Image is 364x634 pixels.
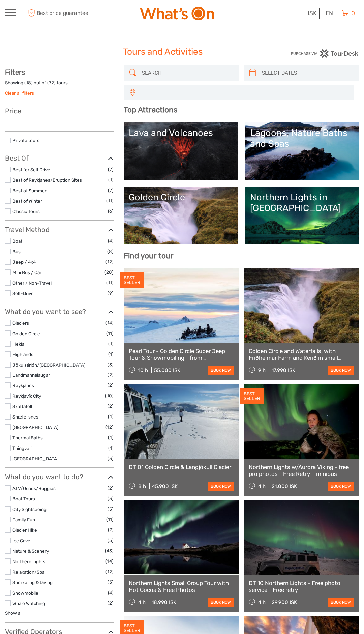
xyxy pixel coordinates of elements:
[124,105,177,114] b: Top Attractions
[208,366,234,375] a: book now
[12,517,35,522] a: Family Fun
[272,599,297,605] div: 29.900 ISK
[250,127,354,175] a: Lagoons, Nature Baths and Spas
[12,188,47,193] a: Best of Summer
[108,289,114,297] span: (9)
[250,127,354,149] div: Lagoons, Nature Baths and Spas
[152,599,176,605] div: 18.990 ISK
[104,268,114,276] span: (28)
[108,589,114,597] span: (4)
[12,270,41,275] a: Mini Bus / Car
[105,392,114,400] span: (10)
[106,329,114,337] span: (11)
[138,367,148,373] span: 10 h
[12,138,39,143] a: Private tours
[108,350,114,358] span: (1)
[12,601,45,606] a: Whale Watching
[12,590,38,596] a: Snowmobile
[12,209,40,214] a: Classic Tours
[350,10,356,17] span: 0
[12,559,45,564] a: Northern Lights
[26,80,31,86] label: 18
[323,8,336,19] div: EN
[108,237,114,245] span: (4)
[120,272,144,289] div: BEST SELLER
[105,547,114,555] span: (43)
[138,599,146,605] span: 4 h
[49,80,54,86] label: 72
[5,107,114,115] h3: Price
[12,198,42,204] a: Best of Winter
[328,366,354,375] a: book now
[12,177,82,183] a: Best of Reykjanes/Eruption Sites
[12,341,24,347] a: Hekla
[308,10,316,17] span: ISK
[154,367,180,373] div: 55.000 ISK
[12,548,49,554] a: Nature & Scenery
[140,7,214,20] img: What's On
[129,464,234,470] a: DT 01 Golden Circle & Langjökull Glacier
[12,425,58,430] a: [GEOGRAPHIC_DATA]
[107,248,114,255] span: (8)
[291,49,359,58] img: PurchaseViaTourDesk.png
[108,455,114,462] span: (3)
[328,598,354,607] a: book now
[105,423,114,431] span: (12)
[108,166,114,173] span: (7)
[5,226,114,234] h3: Travel Method
[106,197,114,205] span: (11)
[129,127,233,175] a: Lava and Volcanoes
[108,484,114,492] span: (2)
[139,67,236,79] input: SEARCH
[108,495,114,502] span: (3)
[12,456,58,461] a: [GEOGRAPHIC_DATA]
[328,482,354,491] a: book now
[12,259,36,265] a: Jeep / 4x4
[5,90,34,96] a: Clear all filters
[12,372,50,378] a: Landmannalaugar
[249,464,354,478] a: Northern Lights w/Aurora Viking - free pro photos - Free Retry – minibus
[258,367,266,373] span: 9 h
[108,505,114,513] span: (5)
[208,598,234,607] a: book now
[105,568,114,576] span: (12)
[108,537,114,544] span: (5)
[12,167,50,172] a: Best for Self Drive
[108,434,114,441] span: (4)
[108,578,114,586] span: (3)
[108,371,114,379] span: (2)
[108,599,114,607] span: (2)
[12,249,21,254] a: Bus
[26,8,94,19] span: Best price guarantee
[108,444,114,452] span: (1)
[12,280,52,286] a: Other / Non-Travel
[108,176,114,184] span: (1)
[272,367,295,373] div: 17.990 ISK
[108,361,114,369] span: (3)
[105,258,114,266] span: (12)
[259,67,356,79] input: SELECT DATES
[12,414,38,420] a: Snæfellsnes
[124,251,174,260] b: Find your tour
[249,580,354,594] a: DT 10 Northern Lights - Free photo service - Free retry
[12,507,47,512] a: City Sightseeing
[12,331,40,336] a: Golden Circle
[106,279,114,287] span: (11)
[250,192,354,214] div: Northern Lights in [GEOGRAPHIC_DATA]
[12,445,34,451] a: Thingvellir
[12,496,35,501] a: Boat Tours
[5,80,114,90] div: Showing ( ) out of ( ) tours
[5,154,114,162] h3: Best Of
[12,291,34,296] a: Self-Drive
[152,483,178,489] div: 45.900 ISK
[129,192,233,203] div: Golden Circle
[240,388,264,405] div: BEST SELLER
[12,569,44,575] a: Relaxation/Spa
[108,526,114,534] span: (7)
[108,402,114,410] span: (2)
[5,68,25,76] strong: Filters
[108,340,114,348] span: (1)
[272,483,297,489] div: 21.000 ISK
[208,482,234,491] a: book now
[129,127,233,138] div: Lava and Volcanoes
